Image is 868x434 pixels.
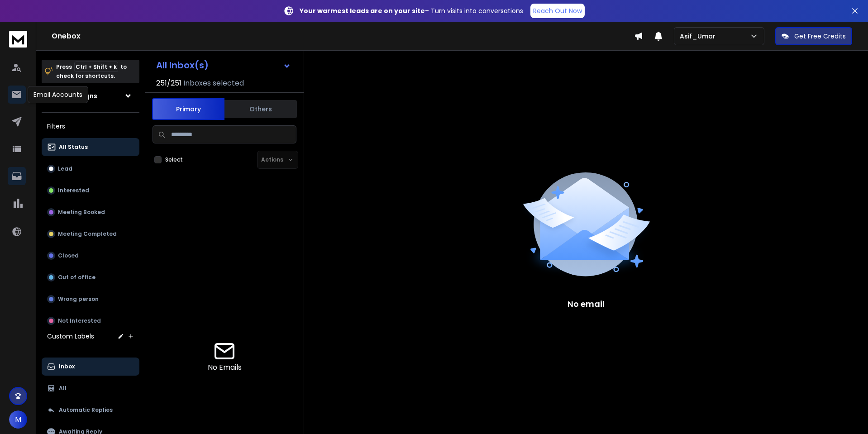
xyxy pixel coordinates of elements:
h1: All Inbox(s) [156,61,209,70]
h3: Filters [42,120,139,133]
button: Others [224,99,297,119]
p: Lead [58,165,72,172]
img: logo [9,31,27,48]
p: No Emails [208,362,242,373]
p: Closed [58,252,79,259]
button: Lead [42,160,139,178]
strong: Your warmest leads are on your site [300,6,425,15]
p: Wrong person [58,296,99,303]
span: Ctrl + Shift + k [74,62,118,72]
button: Out of office [42,268,139,286]
button: Meeting Completed [42,225,139,243]
p: Meeting Completed [58,230,117,238]
p: Out of office [58,274,95,281]
button: Meeting Booked [42,203,139,221]
button: Closed [42,247,139,265]
p: Interested [58,187,89,194]
p: Reach Out Now [533,6,582,15]
p: Press to check for shortcuts. [56,62,127,81]
p: All Status [59,143,88,151]
h3: Custom Labels [47,332,94,341]
button: Not Interested [42,312,139,330]
p: All [59,385,67,392]
p: No email [568,298,605,310]
button: All Inbox(s) [149,56,298,74]
button: Get Free Credits [775,27,852,45]
p: Not Interested [58,317,101,324]
p: Asif_Umar [680,32,719,41]
button: Primary [152,98,224,120]
h3: Inboxes selected [183,78,244,89]
div: Email Accounts [28,86,88,103]
button: M [9,410,27,429]
button: All Campaigns [42,87,139,105]
button: Inbox [42,358,139,376]
h1: Onebox [52,31,634,42]
p: Get Free Credits [794,32,846,41]
button: All [42,379,139,397]
button: All Status [42,138,139,156]
button: Wrong person [42,290,139,308]
span: 251 / 251 [156,78,181,89]
p: Inbox [59,363,75,370]
p: Automatic Replies [59,406,113,414]
button: Interested [42,181,139,200]
button: Automatic Replies [42,401,139,419]
label: Select [165,156,183,163]
p: Meeting Booked [58,209,105,216]
p: – Turn visits into conversations [300,6,523,15]
a: Reach Out Now [530,4,585,18]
